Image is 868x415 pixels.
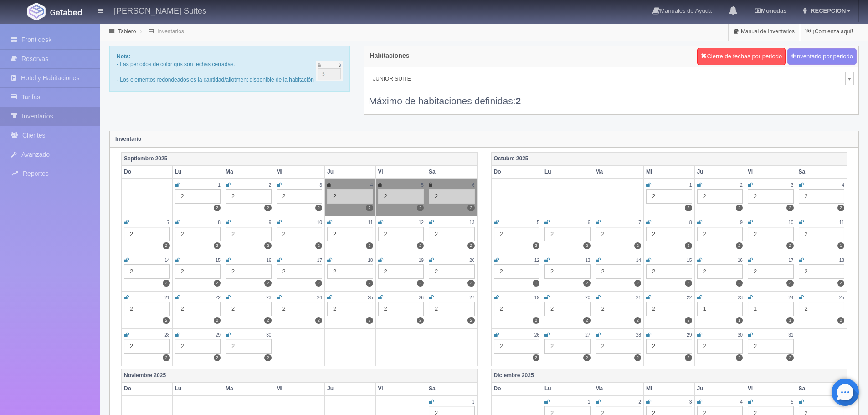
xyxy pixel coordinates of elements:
div: 2 [748,339,794,354]
label: 2 [264,280,271,287]
label: 2 [315,280,322,287]
small: 4 [370,183,373,188]
label: 2 [685,205,692,211]
label: 2 [736,354,743,361]
small: 28 [636,333,641,338]
small: 5 [791,400,794,405]
small: 2 [269,183,272,188]
div: 2 [277,227,323,241]
th: Do [122,382,173,395]
label: 2 [264,354,271,361]
label: 2 [214,242,221,249]
th: Ju [325,165,376,179]
label: 2 [634,242,641,249]
label: 2 [837,280,844,287]
div: 2 [226,339,272,354]
small: 28 [164,333,169,338]
div: 2 [748,189,794,204]
div: 2 [378,189,424,204]
label: 2 [786,242,793,249]
div: 2 [327,227,373,241]
small: 29 [216,333,221,338]
div: 2 [277,302,323,316]
div: 2 [799,264,845,279]
div: 2 [429,264,475,279]
div: Máximo de habitaciones definidas: [369,85,854,108]
div: 2 [646,189,692,204]
small: 11 [839,220,844,225]
h4: [PERSON_NAME] Suites [114,5,206,16]
div: 2 [124,264,170,279]
label: 2 [685,317,692,324]
th: Sa [796,382,847,395]
label: 2 [264,242,271,249]
div: 2 [175,227,221,241]
small: 9 [269,220,272,225]
label: 2 [685,242,692,249]
img: Getabed [50,9,82,15]
th: Vi [375,382,426,395]
div: 2 [544,227,591,241]
small: 3 [791,183,794,188]
label: 2 [163,280,169,287]
small: 26 [534,333,539,338]
label: 2 [634,280,641,287]
div: 2 [697,227,743,241]
small: 27 [469,295,474,300]
div: 2 [124,227,170,241]
b: Monedas [755,7,786,14]
div: 2 [596,302,642,316]
small: 7 [638,220,641,225]
div: 2 [596,227,642,241]
div: 2 [124,339,170,354]
th: Sa [426,165,478,179]
small: 18 [839,258,844,263]
div: 2 [175,339,221,354]
small: 20 [469,258,474,263]
small: 13 [585,258,590,263]
div: 2 [378,264,424,279]
h4: Habitaciones [370,52,409,59]
th: Octubre 2025 [491,152,847,165]
div: 2 [124,302,170,316]
th: Vi [375,165,426,179]
img: Getabed [27,3,46,20]
label: 2 [214,280,221,287]
small: 16 [738,258,743,263]
small: 23 [266,295,271,300]
label: 2 [214,317,221,324]
small: 21 [164,295,169,300]
small: 24 [317,295,322,300]
div: 2 [799,227,845,241]
th: Ju [325,382,376,395]
div: 2 [596,339,642,354]
div: 2 [748,264,794,279]
label: 2 [533,317,539,324]
div: 1 [748,302,794,316]
label: 2 [685,280,692,287]
div: - Las periodos de color gris son fechas cerradas. - Los elementos redondeados es la cantidad/allo... [109,46,350,92]
small: 14 [164,258,169,263]
a: Manual de Inventarios [729,23,800,41]
div: 2 [494,227,540,241]
div: 2 [697,189,743,204]
small: 6 [472,183,475,188]
img: cutoff.png [316,61,343,81]
small: 8 [218,220,221,225]
small: 7 [167,220,170,225]
small: 29 [687,333,692,338]
small: 12 [419,220,424,225]
small: 26 [419,295,424,300]
small: 8 [689,220,692,225]
th: Lu [542,165,593,179]
div: 2 [327,189,373,204]
th: Septiembre 2025 [122,152,478,165]
small: 3 [319,183,322,188]
label: 2 [467,280,474,287]
label: 2 [736,280,743,287]
th: Ma [223,382,274,395]
small: 15 [687,258,692,263]
label: 2 [264,317,271,324]
div: 2 [646,339,692,354]
th: Mi [274,165,325,179]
